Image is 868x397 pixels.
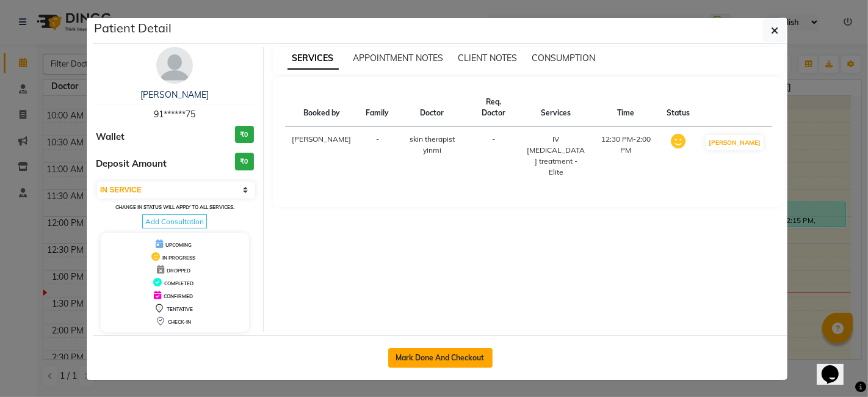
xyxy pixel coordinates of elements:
button: Mark Done And Checkout [388,348,493,368]
td: 12:30 PM-2:00 PM [593,126,659,186]
th: Time [593,89,659,126]
th: Status [659,89,697,126]
h3: ₹0 [235,126,254,144]
iframe: chat widget [817,348,856,385]
span: CONFIRMED [164,293,193,299]
span: CHECK-IN [168,319,191,325]
th: Family [359,89,397,126]
th: Doctor [397,89,468,126]
th: Booked by [285,89,359,126]
span: CLIENT NOTES [458,53,518,64]
button: [PERSON_NAME] [706,135,764,150]
td: - [359,126,397,186]
small: Change in status will apply to all services. [115,204,234,210]
span: Deposit Amount [96,157,167,171]
span: TENTATIVE [167,306,193,312]
a: [PERSON_NAME] [140,89,209,100]
th: Req. Doctor [468,89,519,126]
span: APPOINTMENT NOTES [353,53,444,64]
span: Wallet [96,130,125,144]
span: IN PROGRESS [162,255,195,261]
span: DROPPED [167,268,190,274]
span: CONSUMPTION [532,53,596,64]
td: - [468,126,519,186]
span: Add Consultation [142,214,207,228]
span: skin therapist yinmi [410,134,455,155]
h3: ₹0 [235,153,254,170]
h5: Patient Detail [94,19,172,37]
span: COMPLETED [164,280,193,286]
span: UPCOMING [165,242,192,248]
span: SERVICES [288,48,339,70]
td: [PERSON_NAME] [285,126,359,186]
img: avatar [156,47,193,84]
div: IV [MEDICAL_DATA] treatment - Elite [527,134,585,178]
th: Services [519,89,593,126]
